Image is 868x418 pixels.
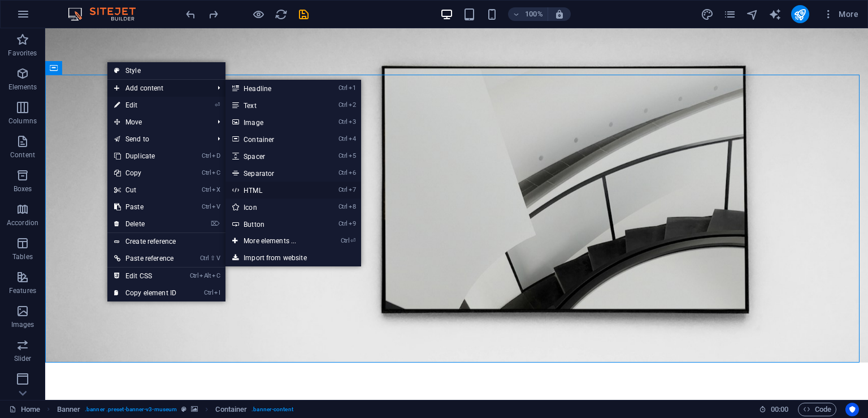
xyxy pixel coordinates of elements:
p: Accordion [7,218,38,227]
i: Pages (Ctrl+Alt+S) [723,8,736,21]
span: . banner .preset-banner-v3-museum [85,403,177,416]
a: Ctrl2Text [225,97,319,114]
a: CtrlVPaste [107,199,183,216]
i: Ctrl [202,152,211,160]
button: 100% [508,7,548,21]
i: 2 [349,101,356,109]
i: C [212,272,220,279]
i: 9 [349,220,356,227]
a: Ctrl1Headline [225,80,319,97]
button: text_generator [769,7,782,21]
i: ⌦ [211,220,220,227]
button: redo [206,7,220,21]
i: Ctrl [200,255,209,262]
i: Publish [793,8,806,21]
i: Ctrl [190,272,199,279]
i: D [212,152,220,160]
i: Ctrl [338,152,348,160]
span: Code [803,403,831,416]
i: 5 [349,152,356,160]
p: Features [9,286,36,295]
a: Ctrl9Button [225,216,319,232]
i: Design (Ctrl+Alt+Y) [701,8,714,21]
i: Ctrl [338,186,348,193]
p: Images [11,320,34,329]
a: Ctrl5Spacer [225,148,319,165]
a: CtrlCCopy [107,165,183,182]
i: 6 [349,169,356,176]
button: publish [791,5,809,23]
i: Ctrl [204,289,213,296]
i: This element is a customizable preset [181,406,186,412]
h6: 100% [525,7,543,21]
p: Content [10,150,35,160]
a: ⏎Edit [107,97,183,114]
i: Ctrl [338,169,348,176]
p: Columns [8,117,37,126]
i: ⏎ [350,237,355,244]
a: Ctrl3Image [225,114,319,131]
i: Redo: Add element (Ctrl+Y, ⌘+Y) [207,8,220,21]
i: Ctrl [338,118,348,126]
a: Ctrl7HTML [225,182,319,199]
i: 4 [349,135,356,143]
a: CtrlXCut [107,182,183,199]
a: Create reference [107,233,225,250]
i: Ctrl [338,84,348,92]
i: Ctrl [338,135,348,143]
a: CtrlICopy element ID [107,285,183,301]
i: 7 [349,186,356,193]
span: Move [107,114,209,131]
i: ⇧ [210,255,215,262]
i: Ctrl [202,186,211,193]
span: Click to select. Double-click to edit [215,403,247,416]
span: Add content [107,80,209,97]
i: Ctrl [202,169,211,176]
a: ⌦Delete [107,216,183,232]
i: Reload page [275,8,288,21]
nav: breadcrumb [57,403,293,416]
a: Click to cancel selection. Double-click to open Pages [9,403,40,416]
span: More [823,8,858,20]
a: Ctrl4Container [225,131,319,148]
i: On resize automatically adjust zoom level to fit chosen device. [554,9,565,19]
a: Style [107,62,225,79]
i: V [216,255,220,262]
i: Ctrl [338,101,348,109]
button: save [297,7,310,21]
span: Click to select. Double-click to edit [57,403,81,416]
a: CtrlDDuplicate [107,148,183,165]
i: Alt [199,272,211,279]
button: design [701,7,714,21]
p: Favorites [8,49,37,58]
p: Elements [8,83,37,92]
button: reload [274,7,288,21]
i: I [214,289,220,296]
a: Ctrl6Separator [225,165,319,182]
button: More [818,5,863,23]
h6: Session time [759,403,789,416]
i: Ctrl [341,237,350,244]
p: Boxes [14,184,32,193]
button: pages [723,7,737,21]
i: Ctrl [338,203,348,210]
i: X [212,186,220,193]
i: Ctrl [202,203,211,210]
i: Navigator [746,8,759,21]
i: This element contains a background [191,406,198,412]
a: Send to [107,131,209,148]
i: Undo: Add element (Ctrl+Z) [184,8,197,21]
img: Editor Logo [65,7,150,21]
button: Code [798,403,836,416]
a: Ctrl⏎More elements ... [225,232,319,249]
a: Ctrl8Icon [225,199,319,216]
i: ⏎ [215,101,220,109]
span: . banner-content [251,403,293,416]
i: Save (Ctrl+S) [297,8,310,21]
i: AI Writer [769,8,782,21]
p: Tables [12,252,33,261]
p: Slider [14,354,32,363]
button: undo [184,7,197,21]
i: 1 [349,84,356,92]
a: Import from website [225,249,361,266]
